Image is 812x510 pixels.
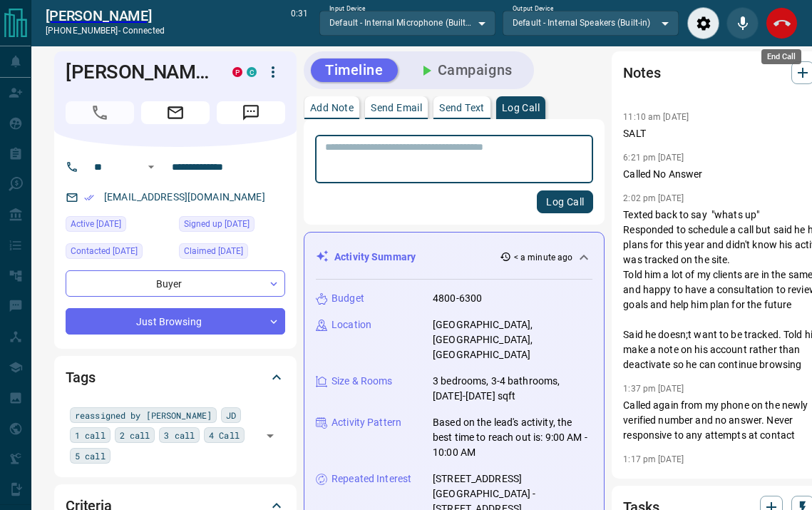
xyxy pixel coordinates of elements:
span: JD [226,408,236,422]
p: 1:37 pm [DATE] [623,384,684,394]
p: Send Text [439,103,485,113]
div: property.ca [232,67,242,77]
p: 3 bedrooms, 3-4 bathrooms, [DATE]-[DATE] sqft [433,374,592,404]
div: Activity Summary< a minute ago [316,244,592,270]
div: Default - Internal Speakers (Built-in) [503,11,679,35]
div: Thu Aug 07 2025 [66,243,172,263]
button: Open [143,158,160,175]
div: Buyer [66,270,285,297]
h2: Notes [623,61,660,84]
span: 1 call [75,428,106,442]
p: 6:21 pm [DATE] [623,153,684,163]
span: Email [141,101,210,124]
span: Message [217,101,285,124]
label: Input Device [329,4,366,14]
div: Just Browsing [66,308,285,335]
button: Open [260,426,280,446]
span: Signed up [DATE] [184,217,250,231]
h1: [PERSON_NAME] [66,61,211,83]
svg: Email Verified [84,193,94,203]
div: Default - Internal Microphone (Built-in) [319,11,495,35]
div: End Call [761,49,801,64]
p: 0:31 [291,7,308,39]
p: 11:10 am [DATE] [623,112,689,122]
p: Send Email [371,103,422,113]
span: 4 Call [209,428,240,442]
a: [PERSON_NAME] [46,7,165,24]
div: condos.ca [247,67,257,77]
div: End Call [766,7,798,39]
span: Claimed [DATE] [184,244,243,258]
div: Mute [726,7,759,39]
p: Activity Summary [334,250,416,265]
p: 1:17 pm [DATE] [623,454,684,464]
p: [GEOGRAPHIC_DATA], [GEOGRAPHIC_DATA], [GEOGRAPHIC_DATA] [433,317,592,362]
p: [PHONE_NUMBER] - [46,24,165,37]
a: [EMAIL_ADDRESS][DOMAIN_NAME] [104,191,265,203]
div: Tue Jul 29 2025 [179,243,285,263]
div: Tue Jun 20 2017 [179,216,285,236]
span: 2 call [120,428,150,442]
p: Activity Pattern [332,415,401,430]
span: Active [DATE] [71,217,121,231]
button: Timeline [311,58,398,82]
p: Repeated Interest [332,471,411,486]
h2: Tags [66,366,95,389]
p: < a minute ago [514,251,573,264]
button: Log Call [537,190,593,213]
p: Based on the lead's activity, the best time to reach out is: 9:00 AM - 10:00 AM [433,415,592,460]
p: Budget [332,291,364,306]
p: Log Call [502,103,540,113]
p: Size & Rooms [332,374,393,389]
span: 5 call [75,449,106,463]
span: connected [123,26,165,36]
p: 2:02 pm [DATE] [623,193,684,203]
button: Campaigns [404,58,527,82]
span: 3 call [164,428,195,442]
p: Location [332,317,371,332]
label: Output Device [513,4,553,14]
p: Add Note [310,103,354,113]
div: Mon Aug 11 2025 [66,216,172,236]
div: Audio Settings [687,7,719,39]
span: Call [66,101,134,124]
span: Contacted [DATE] [71,244,138,258]
p: 4800-6300 [433,291,482,306]
span: reassigned by [PERSON_NAME] [75,408,212,422]
div: Tags [66,360,285,394]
